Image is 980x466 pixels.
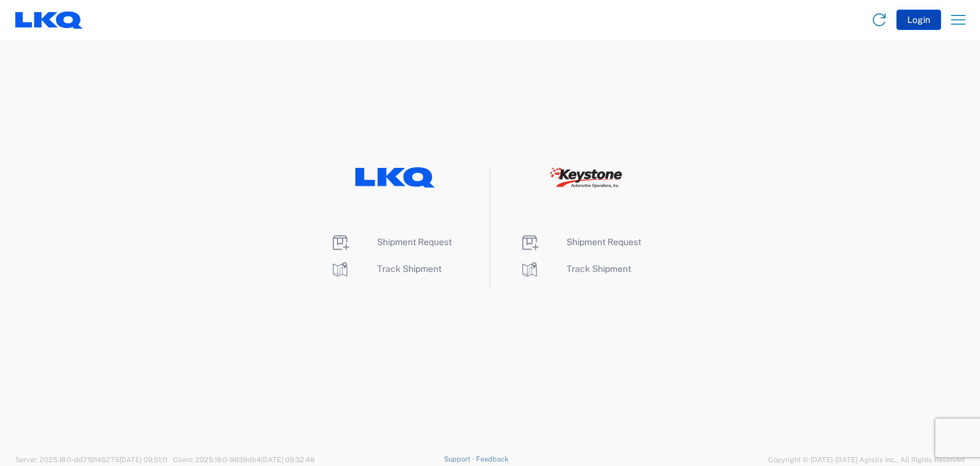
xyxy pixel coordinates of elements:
[567,264,631,274] span: Track Shipment
[768,454,965,465] span: Copyright © [DATE]-[DATE] Agistix Inc., All Rights Reserved
[519,264,631,274] a: Track Shipment
[119,456,167,463] span: [DATE] 09:51:11
[444,455,476,463] a: Support
[896,10,941,30] button: Login
[330,264,442,274] a: Track Shipment
[173,456,315,463] span: Client: 2025.18.0-9839db4
[377,237,452,247] span: Shipment Request
[567,237,641,247] span: Shipment Request
[519,237,641,247] a: Shipment Request
[261,456,315,463] span: [DATE] 09:32:48
[330,237,452,247] a: Shipment Request
[15,456,167,463] span: Server: 2025.18.0-dd719145275
[476,455,509,463] a: Feedback
[377,264,442,274] span: Track Shipment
